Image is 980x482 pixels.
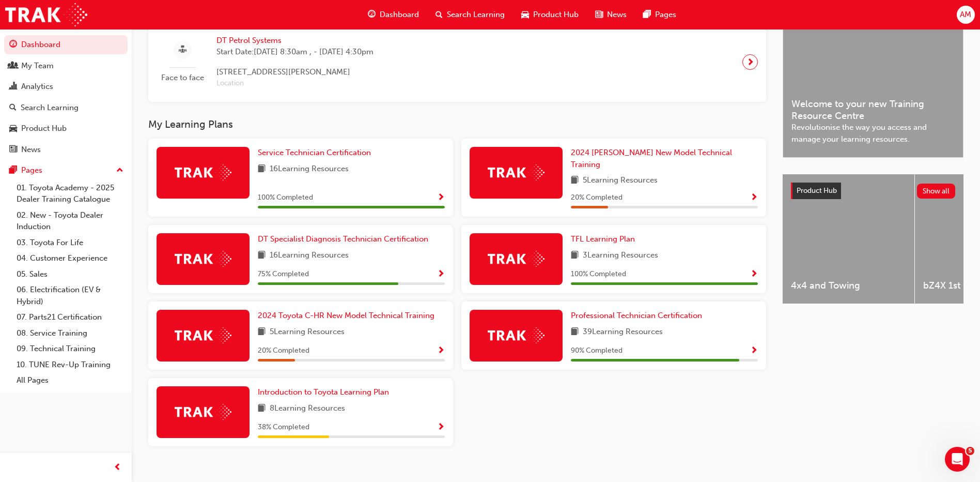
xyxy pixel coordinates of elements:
[12,250,128,266] a: 04. Customer Experience
[571,233,639,245] a: TFL Learning Plan
[447,9,505,21] span: Search Learning
[216,66,374,78] span: [STREET_ADDRESS][PERSON_NAME]
[175,327,231,343] img: Trak
[270,402,345,415] span: 8 Learning Resources
[12,207,128,235] a: 02. New - Toyota Dealer Induction
[791,122,955,145] span: Revolutionise the way you access and manage your learning resources.
[9,40,17,50] span: guage-icon
[12,372,128,388] a: All Pages
[258,326,266,339] span: book-icon
[488,164,545,180] img: Trak
[258,402,266,415] span: book-icon
[258,386,393,398] a: Introduction to Toyota Learning Plan
[9,166,17,175] span: pages-icon
[4,56,128,76] a: My Team
[595,8,603,21] span: news-icon
[746,55,754,69] span: next-icon
[258,310,439,322] a: 2024 Toyota C-HR New Model Technical Training
[216,78,374,89] span: Location
[157,31,758,94] a: Face to faceDT Petrol SystemsStart Date:[DATE] 8:30am , - [DATE] 4:30pm[STREET_ADDRESS][PERSON_NA...
[488,327,545,343] img: Trak
[5,3,87,26] img: Trak
[750,193,758,203] span: Show Progress
[571,148,732,169] span: 2024 [PERSON_NAME] New Model Technical Training
[9,124,17,133] span: car-icon
[12,341,128,357] a: 09. Technical Training
[960,9,971,21] span: AM
[12,357,128,373] a: 10. TUNE Rev-Up Training
[175,164,231,180] img: Trak
[258,148,371,157] span: Service Technician Certification
[957,6,975,24] button: AM
[368,8,376,21] span: guage-icon
[21,60,54,72] div: My Team
[571,174,579,187] span: book-icon
[791,280,906,292] span: 4x4 and Towing
[4,119,128,138] a: Product Hub
[4,33,128,161] button: DashboardMy TeamAnalyticsSearch LearningProduct HubNews
[175,404,231,420] img: Trak
[9,62,17,71] span: people-icon
[9,103,17,113] span: search-icon
[21,123,67,134] div: Product Hub
[583,326,663,339] span: 39 Learning Resources
[571,311,702,320] span: Professional Technician Certification
[655,9,676,21] span: Pages
[435,8,443,21] span: search-icon
[116,164,123,177] span: up-icon
[571,326,579,339] span: book-icon
[583,174,658,187] span: 5 Learning Resources
[571,147,758,170] a: 2024 [PERSON_NAME] New Model Technical Training
[148,118,766,130] h3: My Learning Plans
[258,192,313,204] span: 100 % Completed
[9,145,17,155] span: news-icon
[380,9,419,21] span: Dashboard
[797,186,837,195] span: Product Hub
[750,347,758,356] span: Show Progress
[783,174,914,304] a: 4x4 and Towing
[587,4,635,25] a: news-iconNews
[216,35,374,47] span: DT Petrol Systems
[571,192,623,204] span: 20 % Completed
[513,4,587,25] a: car-iconProduct Hub
[437,344,445,357] button: Show Progress
[258,387,389,397] span: Introduction to Toyota Learning Plan
[4,140,128,159] a: News
[533,9,579,21] span: Product Hub
[12,266,128,282] a: 05. Sales
[750,344,758,357] button: Show Progress
[571,234,635,244] span: TFL Learning Plan
[571,268,626,280] span: 100 % Completed
[571,345,623,357] span: 90 % Completed
[635,4,685,25] a: pages-iconPages
[12,235,128,251] a: 03. Toyota For Life
[258,147,375,159] a: Service Technician Certification
[4,161,128,180] button: Pages
[114,461,121,474] span: prev-icon
[12,282,128,309] a: 06. Electrification (EV & Hybrid)
[157,72,208,84] span: Face to face
[607,9,627,21] span: News
[270,163,349,176] span: 16 Learning Resources
[12,180,128,207] a: 01. Toyota Academy - 2025 Dealer Training Catalogue
[175,251,231,267] img: Trak
[21,144,41,156] div: News
[270,326,345,339] span: 5 Learning Resources
[783,2,963,158] a: Latest NewsShow allWelcome to your new Training Resource CentreRevolutionise the way you access a...
[966,447,974,455] span: 5
[945,447,970,472] iframe: Intercom live chat
[488,251,545,267] img: Trak
[917,184,956,199] button: Show all
[4,35,128,54] a: Dashboard
[270,249,349,262] span: 16 Learning Resources
[4,77,128,96] a: Analytics
[258,249,266,262] span: book-icon
[437,268,445,281] button: Show Progress
[21,81,53,93] div: Analytics
[791,98,955,122] span: Welcome to your new Training Resource Centre
[258,268,309,280] span: 75 % Completed
[12,309,128,325] a: 07. Parts21 Certification
[21,164,42,176] div: Pages
[21,102,79,114] div: Search Learning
